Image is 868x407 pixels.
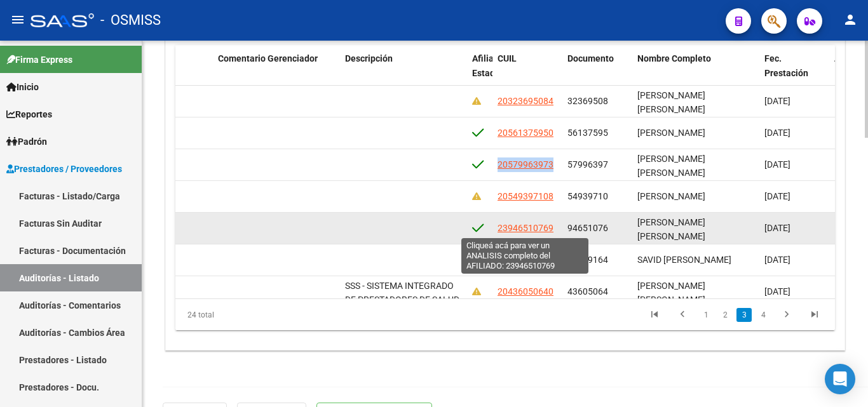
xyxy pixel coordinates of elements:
span: Padrón [6,135,47,149]
mat-icon: person [843,12,858,27]
span: [DATE] [764,223,790,233]
span: [DATE] [764,255,790,265]
span: Firma Express [6,53,72,67]
span: 57996397 [567,159,608,170]
span: [DATE] [764,286,790,297]
span: 20323695084 [498,96,553,106]
datatable-header-cell: Comentario Gerenciador [213,45,340,101]
a: 2 [717,308,733,322]
span: [PERSON_NAME] [637,191,705,201]
span: Reportes [6,107,52,121]
span: Fec. Prestación [764,53,808,78]
datatable-header-cell: Descripción [340,45,467,101]
span: 20436050640 [498,286,553,297]
datatable-header-cell: Documento [562,45,632,101]
span: Afiliado Estado [472,53,504,78]
datatable-header-cell: CUIL [492,45,562,101]
li: page 1 [696,304,715,326]
span: 56137595 [567,128,608,138]
a: 4 [756,308,771,322]
span: - OSMISS [100,6,161,34]
datatable-header-cell: Afiliado Estado [467,45,492,101]
span: [PERSON_NAME] [PERSON_NAME] [637,90,705,115]
li: page 4 [754,304,773,326]
a: go to next page [775,308,799,322]
mat-icon: menu [10,12,25,27]
span: 43605064 [567,286,608,297]
span: Prestadores / Proveedores [6,162,122,176]
span: 94651076 [567,223,608,233]
span: 54939710 [567,191,608,201]
span: [DATE] [764,159,790,170]
span: 20468891647 [498,255,553,265]
span: 20579963973 [498,159,553,170]
span: Nombre Completo [637,53,711,63]
div: Open Intercom Messenger [825,364,855,394]
li: page 2 [715,304,735,326]
span: [DATE] [764,128,790,138]
span: Inicio [6,80,39,94]
span: 32369508 [567,96,608,106]
span: [DATE] [764,191,790,201]
span: Comentario Gerenciador [218,53,318,63]
datatable-header-cell: Nombre Completo [632,45,759,101]
span: 20549397108 [498,191,553,201]
span: SSS - SISTEMA INTEGRADO DE PRESTADORES DE SALUD S.A. [345,281,459,320]
span: [DATE] [764,96,790,106]
div: 24 total [175,299,305,331]
a: 1 [698,308,714,322]
span: [PERSON_NAME] [PERSON_NAME] [637,154,705,178]
span: Documento [567,53,614,63]
span: 46889164 [567,255,608,265]
a: go to first page [642,308,667,322]
a: 3 [736,308,752,322]
span: [PERSON_NAME] [PERSON_NAME] [637,281,705,305]
a: go to previous page [670,308,695,322]
span: SAVID [PERSON_NAME] [637,255,731,265]
li: page 3 [735,304,754,326]
span: 23946510769 [498,223,553,233]
datatable-header-cell: Fec. Prestación [759,45,829,101]
span: [PERSON_NAME] [PERSON_NAME] [637,217,705,242]
span: [PERSON_NAME] [637,128,705,138]
span: CUIL [498,53,517,63]
span: Descripción [345,53,393,63]
a: go to last page [803,308,827,322]
span: 20561375950 [498,128,553,138]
